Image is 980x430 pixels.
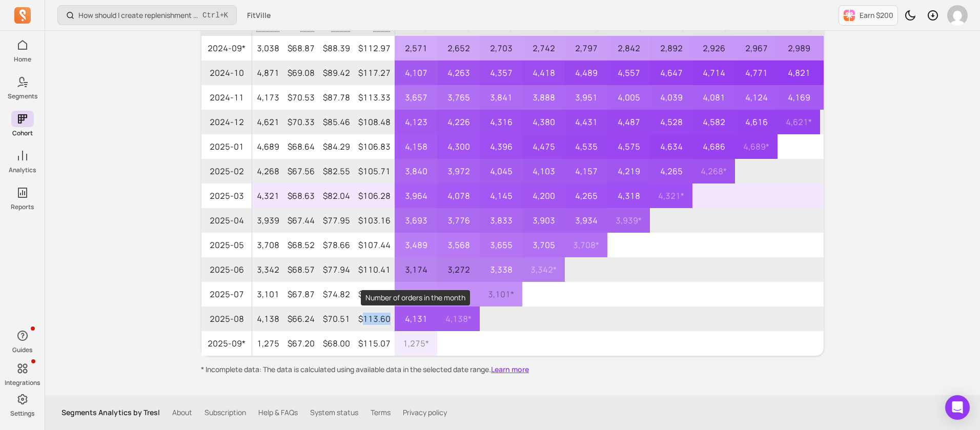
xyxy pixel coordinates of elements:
[522,257,565,282] p: 3,342 *
[650,183,692,208] p: 4,321 *
[860,10,893,21] p: Earn $200
[201,60,252,85] span: 2024-10
[565,60,607,85] p: 4,489
[354,85,395,110] p: $113.33
[10,409,34,418] p: Settings
[565,85,607,110] p: 3,951
[607,36,650,60] p: 2,842
[201,208,252,233] span: 2025-04
[480,60,522,85] p: 4,357
[522,110,565,134] p: 4,380
[354,110,395,134] p: $108.48
[354,208,395,233] p: $103.16
[9,166,36,174] p: Analytics
[252,60,283,85] p: 4,871
[395,159,437,183] p: 3,840
[607,60,650,85] p: 4,557
[354,257,395,282] p: $110.41
[491,364,529,375] button: Learn more
[395,257,437,282] p: 3,174
[650,60,692,85] p: 4,647
[820,60,863,85] p: 4,867
[692,36,735,60] p: 2,926
[820,85,863,110] p: 4,173 *
[437,110,480,134] p: 4,226
[650,36,692,60] p: 2,892
[172,407,192,418] a: About
[565,159,607,183] p: 4,157
[650,85,692,110] p: 4,039
[395,282,437,306] p: 3,031
[12,346,32,354] p: Guides
[437,183,480,208] p: 4,078
[735,36,778,60] p: 2,967
[201,85,252,110] span: 2024-11
[354,233,395,257] p: $107.44
[735,85,778,110] p: 4,124
[319,134,354,159] p: $84.29
[252,159,283,183] p: 4,268
[480,110,522,134] p: 4,316
[202,10,228,21] span: +
[480,134,522,159] p: 4,396
[252,36,283,60] p: 3,038
[11,325,34,356] button: Guides
[650,159,692,183] p: 4,265
[522,159,565,183] p: 4,103
[522,60,565,85] p: 4,418
[354,183,395,208] p: $106.28
[480,36,522,60] p: 2,703
[224,11,228,19] kbd: K
[252,183,283,208] p: 4,321
[202,10,220,21] kbd: Ctrl
[354,36,395,60] p: $112.97
[319,233,354,257] p: $78.66
[437,85,480,110] p: 3,765
[354,331,395,356] p: $115.07
[480,233,522,257] p: 3,655
[735,110,778,134] p: 4,616
[522,183,565,208] p: 4,200
[692,134,735,159] p: 4,686
[395,110,437,134] p: 4,123
[201,36,252,60] span: 2024-09*
[201,134,252,159] span: 2025-01
[947,5,968,26] img: avatar
[201,233,252,257] span: 2025-05
[395,36,437,60] p: 2,571
[283,331,319,356] p: $67.20
[283,36,319,60] p: $68.87
[283,85,319,110] p: $70.53
[735,60,778,85] p: 4,771
[252,110,283,134] p: 4,621
[201,183,252,208] span: 2025-03
[565,183,607,208] p: 4,265
[437,282,480,306] p: 3,093
[565,208,607,233] p: 3,934
[354,282,395,306] p: $111.53
[437,306,480,331] p: 4,138 *
[522,85,565,110] p: 3,888
[62,407,160,418] p: Segments Analytics by Tresl
[522,233,565,257] p: 3,705
[319,331,354,356] p: $68.00
[395,60,437,85] p: 4,107
[252,331,283,356] p: 1,275
[650,110,692,134] p: 4,528
[354,159,395,183] p: $105.71
[283,183,319,208] p: $68.63
[607,134,650,159] p: 4,575
[201,364,824,375] p: * Incomplete data: The data is calculated using available data in the selected date range.
[241,6,277,25] button: FitVille
[692,159,735,183] p: 4,268 *
[319,60,354,85] p: $89.42
[319,159,354,183] p: $82.55
[607,183,650,208] p: 4,318
[437,159,480,183] p: 3,972
[319,36,354,60] p: $88.39
[319,208,354,233] p: $77.95
[12,129,33,137] p: Cohort
[692,60,735,85] p: 4,714
[252,257,283,282] p: 3,342
[480,282,522,306] p: 3,101 *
